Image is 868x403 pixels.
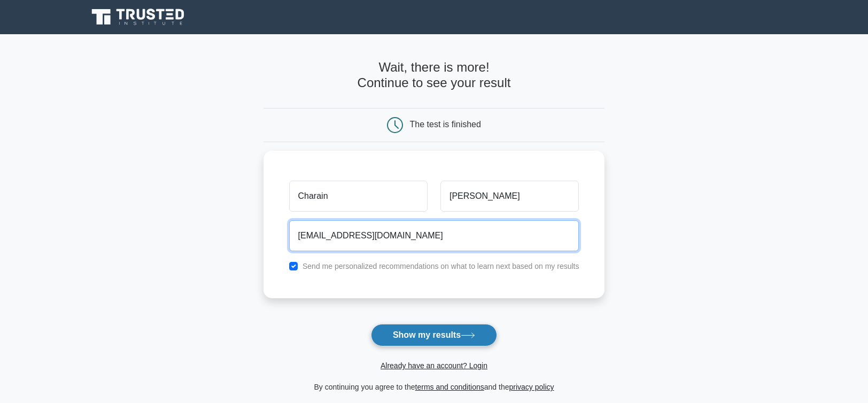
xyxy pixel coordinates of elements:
[440,181,579,212] input: Last name
[410,120,481,129] div: The test is finished
[289,181,428,212] input: First name
[303,262,579,270] label: Send me personalized recommendations on what to learn next based on my results
[289,220,579,251] input: Email
[381,361,487,370] a: Already have an account? Login
[371,324,497,346] button: Show my results
[257,381,611,393] div: By continuing you agree to the and the
[415,383,484,391] a: terms and conditions
[263,60,605,91] h4: Wait, there is more! Continue to see your result
[509,383,554,391] a: privacy policy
